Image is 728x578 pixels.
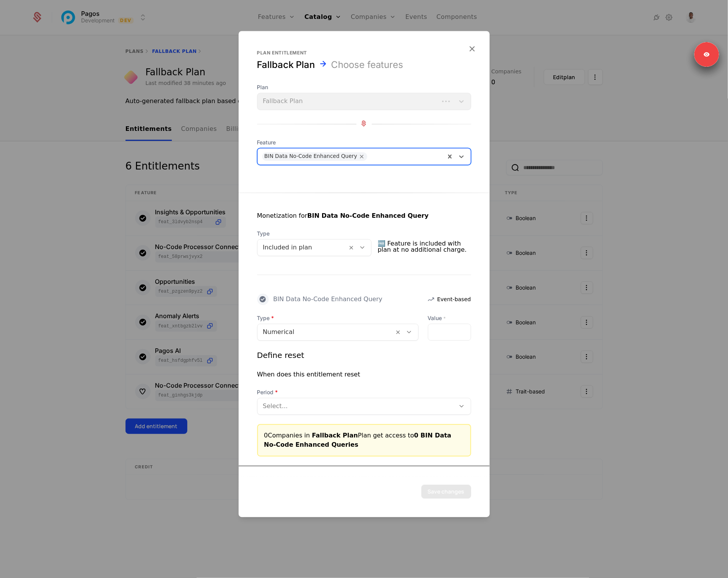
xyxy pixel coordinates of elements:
[257,59,315,71] div: Fallback Plan
[257,211,429,220] div: Monetization for
[421,485,471,498] button: Save changes
[257,139,471,146] span: Feature
[273,296,383,302] div: BIN Data No-Code Enhanced Query
[437,295,471,303] span: Event-based
[257,370,360,379] div: When does this entitlement reset
[257,230,372,237] span: Type
[312,432,358,439] span: Fallback Plan
[378,237,471,256] span: 🆓 Feature is included with plan at no additional charge.
[257,314,419,322] span: Type
[357,152,367,161] div: Remove BIN Data No-Code Enhanced Query
[307,212,429,219] strong: BIN Data No-Code Enhanced Query
[257,388,471,396] span: Period
[264,432,451,448] span: 0 BIN Data No-Code Enhanced Queries
[264,431,464,449] div: 0 Companies in Plan get access to
[331,59,404,71] div: Choose features
[265,152,357,161] div: BIN Data No-Code Enhanced Query
[257,350,304,361] div: Define reset
[257,83,471,91] span: Plan
[428,314,471,322] label: Value
[257,49,471,56] div: Plan entitlement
